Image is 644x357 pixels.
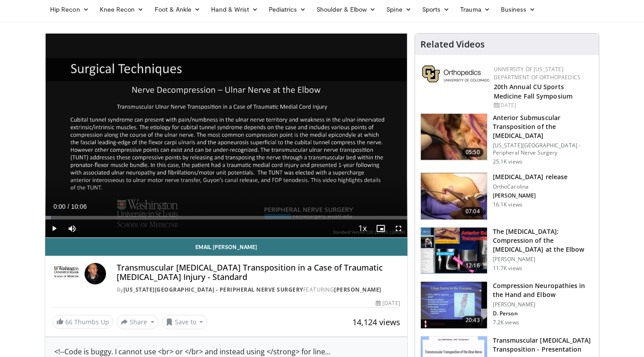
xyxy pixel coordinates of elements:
[381,0,416,18] a: Spine
[493,142,593,156] p: [US_STATE][GEOGRAPHIC_DATA] - Peripheral Nerve Surgery
[52,315,113,329] a: 66 Thumbs Up
[421,173,487,219] img: 9e05bb75-c6cc-4deb-a881-5da78488bb89.150x105_q85_crop-smart_upscale.jpg
[493,310,593,317] p: D. Person
[390,219,407,237] button: Fullscreen
[352,317,400,327] span: 14,124 views
[496,0,541,18] a: Business
[462,316,483,325] span: 20:43
[493,172,568,181] h3: [MEDICAL_DATA] release
[94,0,149,18] a: Knee Recon
[45,34,407,238] video-js: Video Player
[334,286,381,293] a: [PERSON_NAME]
[462,148,483,157] span: 05:50
[311,0,381,18] a: Shoulder & Elbow
[493,281,593,299] h3: Compression Neuropathies in the Hand and Elbow
[455,0,496,18] a: Trauma
[45,238,407,256] a: Email [PERSON_NAME]
[493,192,568,199] p: [PERSON_NAME]
[68,203,69,210] span: /
[493,201,522,208] p: 16.1K views
[65,318,72,326] span: 66
[493,265,522,272] p: 11.7K views
[422,65,489,82] img: 355603a8-37da-49b6-856f-e00d7e9307d3.png.150x105_q85_autocrop_double_scale_upscale_version-0.2.png
[123,286,303,293] a: [US_STATE][GEOGRAPHIC_DATA] - Peripheral Nerve Surgery
[494,101,592,109] div: [DATE]
[117,263,400,282] h4: Transmuscular [MEDICAL_DATA] Transposition in a Case of Traumatic [MEDICAL_DATA] Injury - Standard
[52,263,81,284] img: Washington University School of Medicine - Peripheral Nerve Surgery
[45,0,94,18] a: Hip Recon
[493,256,593,263] p: [PERSON_NAME]
[45,216,407,219] div: Progress Bar
[417,0,455,18] a: Sports
[462,207,483,216] span: 07:04
[493,113,593,140] h3: Anterior Submuscular Transposition of the [MEDICAL_DATA]
[494,82,572,100] a: 20th Annual CU Sports Medicine Fall Symposium
[420,39,485,50] h4: Related Videos
[117,315,158,329] button: Share
[420,281,593,329] a: 20:43 Compression Neuropathies in the Hand and Elbow [PERSON_NAME] D. Person 7.2K views
[493,301,593,308] p: [PERSON_NAME]
[421,282,487,328] img: b54436d8-8e88-4114-8e17-c60436be65a7.150x105_q85_crop-smart_upscale.jpg
[420,227,593,275] a: 12:16 The [MEDICAL_DATA]: Compression of the [MEDICAL_DATA] at the Elbow [PERSON_NAME] 11.7K views
[63,219,81,237] button: Mute
[421,114,487,160] img: susm3_1.png.150x105_q85_crop-smart_upscale.jpg
[263,0,311,18] a: Pediatrics
[493,319,519,326] p: 7.2K views
[493,227,593,254] h3: The [MEDICAL_DATA]: Compression of the [MEDICAL_DATA] at the Elbow
[354,219,372,237] button: Playback Rate
[493,183,568,190] p: OrthoCarolina
[162,315,208,329] button: Save to
[372,219,390,237] button: Enable picture-in-picture mode
[493,158,522,165] p: 25.1K views
[45,219,63,237] button: Play
[493,336,593,354] h3: Transmuscular [MEDICAL_DATA] Transposition - Presentation
[420,172,593,220] a: 07:04 [MEDICAL_DATA] release OrthoCarolina [PERSON_NAME] 16.1K views
[71,203,87,210] span: 10:06
[206,0,263,18] a: Hand & Wrist
[494,65,580,81] a: University of [US_STATE] Department of Orthopaedics
[376,299,400,307] div: [DATE]
[421,228,487,274] img: 318007_0003_1.png.150x105_q85_crop-smart_upscale.jpg
[420,113,593,165] a: 05:50 Anterior Submuscular Transposition of the [MEDICAL_DATA] [US_STATE][GEOGRAPHIC_DATA] - Peri...
[53,203,65,210] span: 0:00
[462,261,483,270] span: 12:16
[117,286,400,294] div: By FEATURING
[85,263,106,284] img: Avatar
[149,0,206,18] a: Foot & Ankle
